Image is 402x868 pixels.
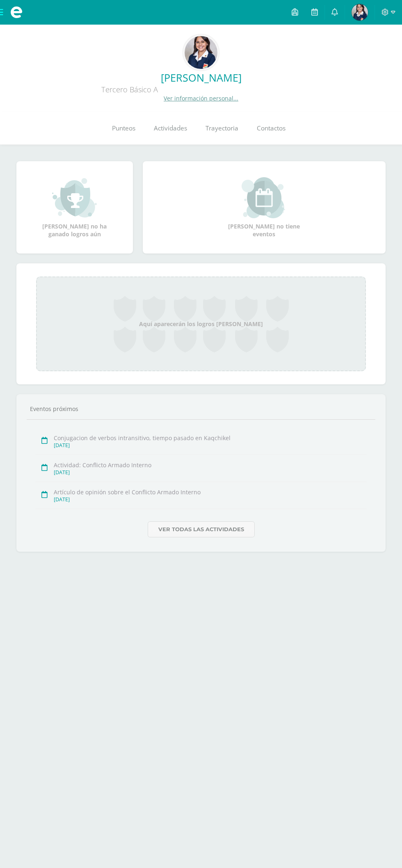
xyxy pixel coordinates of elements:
[103,112,144,145] a: Punteos
[54,434,367,442] div: Conjugacion de verbos intransitivo, tiempo pasado en Kaqchikel
[112,124,135,132] span: Punteos
[164,94,238,102] a: Ver información personal...
[196,112,247,145] a: Trayectoria
[36,276,366,371] div: Aquí aparecerán los logros [PERSON_NAME]
[185,36,217,69] img: 8764068e4ba43f9d656827296f79d14d.png
[54,461,367,469] div: Actividad: Conflicto Armado Interno
[223,177,305,238] div: [PERSON_NAME] no tiene eventos
[54,496,367,503] div: [DATE]
[52,177,97,218] img: achievement_small.png
[242,177,286,218] img: event_small.png
[247,112,295,145] a: Contactos
[34,177,116,238] div: [PERSON_NAME] no ha ganado logros aún
[7,85,253,94] div: Tercero Básico A
[148,521,255,537] a: Ver todas las actividades
[352,4,368,21] img: 1fd1abc3113b88285b3edde5efc460e8.png
[7,71,395,85] a: [PERSON_NAME]
[27,405,375,413] div: Eventos próximos
[154,124,187,132] span: Actividades
[54,469,367,476] div: [DATE]
[54,488,367,496] div: Artículo de opinión sobre el Conflicto Armado Interno
[144,112,196,145] a: Actividades
[206,124,238,132] span: Trayectoria
[257,124,286,132] span: Contactos
[54,442,367,449] div: [DATE]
